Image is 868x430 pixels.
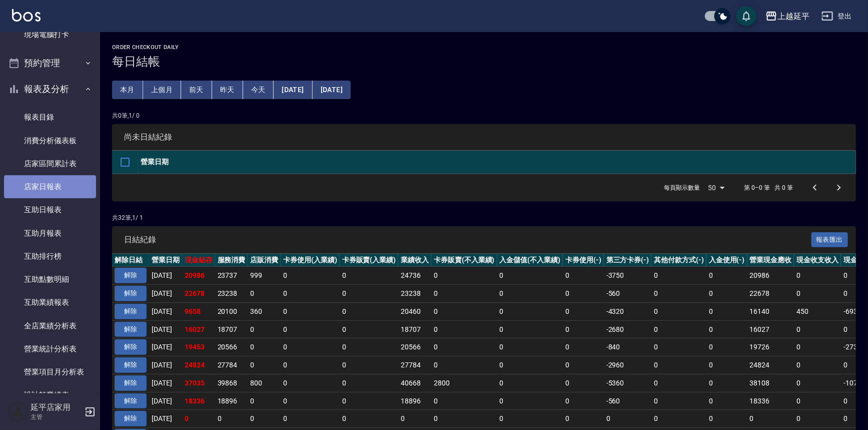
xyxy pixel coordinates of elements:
[281,356,340,374] td: 0
[212,81,243,99] button: 昨天
[124,132,844,142] span: 尚未日結紀錄
[651,320,706,338] td: 0
[563,302,604,320] td: 0
[215,285,248,303] td: 23238
[747,267,794,285] td: 20986
[281,374,340,392] td: 0
[398,338,431,356] td: 20566
[149,374,182,392] td: [DATE]
[149,302,182,320] td: [DATE]
[497,302,563,320] td: 0
[431,392,497,410] td: 0
[604,254,652,267] th: 第三方卡券(-)
[398,356,431,374] td: 27784
[4,50,96,76] button: 預約管理
[398,320,431,338] td: 18707
[281,392,340,410] td: 0
[281,302,340,320] td: 0
[248,374,281,392] td: 800
[248,285,281,303] td: 0
[651,374,706,392] td: 0
[4,129,96,152] a: 消費分析儀表板
[215,302,248,320] td: 20100
[811,234,848,244] a: 報表匯出
[563,285,604,303] td: 0
[248,392,281,410] td: 0
[340,392,399,410] td: 0
[398,254,431,267] th: 業績收入
[704,174,728,201] div: 50
[563,374,604,392] td: 0
[794,356,841,374] td: 0
[215,267,248,285] td: 23737
[215,338,248,356] td: 20566
[604,410,652,428] td: 0
[563,410,604,428] td: 0
[4,291,96,314] a: 互助業績報表
[604,267,652,285] td: -3750
[182,254,215,267] th: 現金結存
[340,410,399,428] td: 0
[747,285,794,303] td: 22678
[563,267,604,285] td: 0
[281,320,340,338] td: 0
[651,410,706,428] td: 0
[604,374,652,392] td: -5360
[149,392,182,410] td: [DATE]
[706,285,747,303] td: 0
[182,285,215,303] td: 22678
[340,267,399,285] td: 0
[115,411,147,426] button: 解除
[248,338,281,356] td: 0
[794,254,841,267] th: 現金收支收入
[706,267,747,285] td: 0
[563,320,604,338] td: 0
[181,81,212,99] button: 前天
[4,360,96,383] a: 營業項目月分析表
[706,356,747,374] td: 0
[281,285,340,303] td: 0
[794,285,841,303] td: 0
[31,412,82,421] p: 主管
[340,285,399,303] td: 0
[794,320,841,338] td: 0
[4,314,96,337] a: 全店業績分析表
[563,392,604,410] td: 0
[431,410,497,428] td: 0
[706,254,747,267] th: 入金使用(-)
[497,320,563,338] td: 0
[706,338,747,356] td: 0
[706,392,747,410] td: 0
[604,338,652,356] td: -840
[149,254,182,267] th: 營業日期
[747,374,794,392] td: 38108
[747,302,794,320] td: 16140
[794,302,841,320] td: 450
[115,393,147,409] button: 解除
[563,338,604,356] td: 0
[182,267,215,285] td: 20986
[4,222,96,245] a: 互助月報表
[149,356,182,374] td: [DATE]
[747,320,794,338] td: 16027
[747,410,794,428] td: 0
[112,44,856,51] h2: Order checkout daily
[4,245,96,268] a: 互助排行榜
[651,338,706,356] td: 0
[124,235,811,245] span: 日結紀錄
[215,254,248,267] th: 服務消費
[761,6,813,27] button: 上越延平
[313,81,351,99] button: [DATE]
[497,285,563,303] td: 0
[497,338,563,356] td: 0
[115,268,147,283] button: 解除
[149,285,182,303] td: [DATE]
[12,9,41,22] img: Logo
[215,320,248,338] td: 18707
[340,338,399,356] td: 0
[706,320,747,338] td: 0
[182,374,215,392] td: 37035
[115,339,147,355] button: 解除
[497,254,563,267] th: 入金儲值(不入業績)
[112,111,856,120] p: 共 0 筆, 1 / 0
